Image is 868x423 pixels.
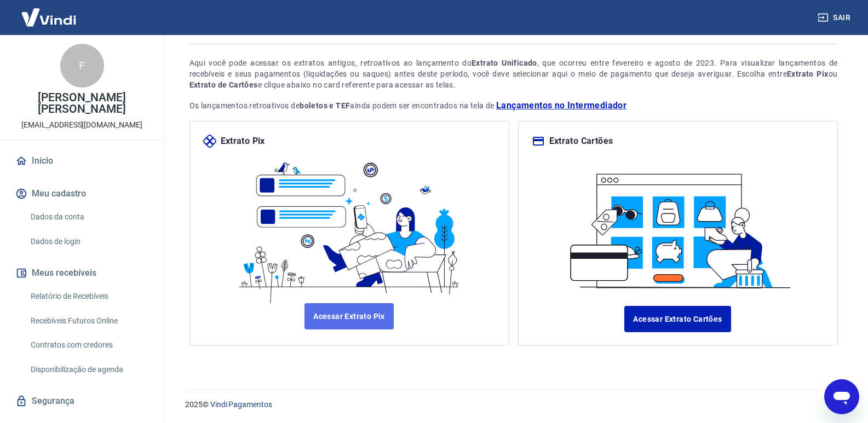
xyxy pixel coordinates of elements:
[300,101,350,110] strong: boletos e TEF
[9,92,155,115] p: [PERSON_NAME] [PERSON_NAME]
[26,206,151,228] a: Dados da conta
[787,69,829,78] strong: Extrato Pix
[189,80,258,89] strong: Extrato de Cartões
[221,135,265,148] p: Extrato Pix
[13,389,151,413] a: Segurança
[26,310,151,332] a: Recebíveis Futuros Online
[13,261,151,285] button: Meus recebíveis
[13,182,151,206] button: Meu cadastro
[60,44,104,88] div: F
[21,119,142,131] p: [EMAIL_ADDRESS][DOMAIN_NAME]
[26,334,151,356] a: Contratos com credores
[26,230,151,253] a: Dados de login
[496,99,626,112] a: Lançamentos no Intermediador
[189,57,838,90] div: Aqui você pode acessar os extratos antigos, retroativos ao lançamento do , que ocorreu entre feve...
[561,161,795,293] img: ilustracard.1447bf24807628a904eb562bb34ea6f9.svg
[13,1,84,34] img: Vindi
[232,148,466,303] img: ilustrapix.38d2ed8fdf785898d64e9b5bf3a9451d.svg
[13,149,151,173] a: Início
[824,379,859,414] iframe: Botão para abrir a janela de mensagens
[210,400,272,409] a: Vindi Pagamentos
[26,358,151,381] a: Disponibilização de agenda
[549,135,613,148] p: Extrato Cartões
[624,306,731,332] a: Acessar Extrato Cartões
[185,399,842,410] p: 2025 ©
[26,285,151,308] a: Relatório de Recebíveis
[189,99,838,112] p: Os lançamentos retroativos de ainda podem ser encontrados na tela de
[304,303,394,329] a: Acessar Extrato Pix
[815,8,855,28] button: Sair
[472,59,537,67] strong: Extrato Unificado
